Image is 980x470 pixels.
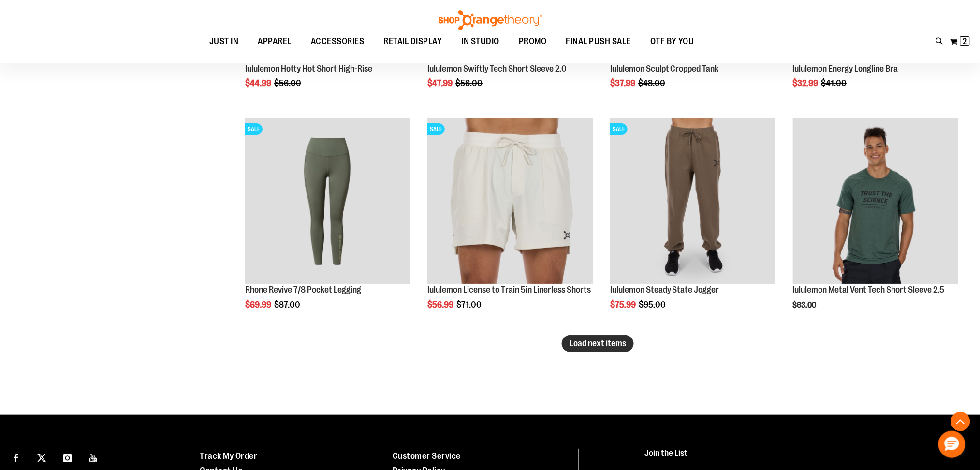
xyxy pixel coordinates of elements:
[793,78,820,88] span: $32.99
[423,114,598,334] div: product
[274,300,302,309] span: $87.00
[427,78,454,88] span: $47.99
[200,451,258,461] a: Track My Order
[610,78,637,88] span: $37.99
[245,300,273,309] span: $69.99
[427,64,567,73] a: lululemon Swiftly Tech Short Sleeve 2.0
[245,64,372,73] a: lululemon Hotty Hot Short High-Rise
[452,30,510,53] a: IN STUDIO
[645,449,957,467] h4: Join the List
[610,118,775,285] a: lululemon Steady State JoggerSALE
[245,285,361,294] a: Rhone Revive 7/8 Pocket Legging
[85,449,102,466] a: Visit our Youtube page
[788,114,963,334] div: product
[938,431,965,458] button: Hello, have a question? Let’s chat.
[427,118,593,285] a: lululemon License to Train 5in Linerless ShortsSALE
[427,123,445,135] span: SALE
[793,118,958,285] a: Main view of 2024 October lululemon Metal Vent Tech SS
[566,30,631,52] span: FINAL PUSH SALE
[311,30,365,52] span: ACCESSORIES
[610,64,719,73] a: lululemon Sculpt Cropped Tank
[639,300,667,309] span: $95.00
[209,30,239,52] span: JUST IN
[393,451,461,461] a: Customer Service
[427,118,593,284] img: lululemon License to Train 5in Linerless Shorts
[274,78,303,88] span: $56.00
[374,30,452,53] a: RETAIL DISPLAY
[610,285,719,294] a: lululemon Steady State Jogger
[951,412,970,431] button: Back To Top
[519,30,547,52] span: PROMO
[427,285,591,294] a: lululemon License to Train 5in Linerless Shorts
[249,30,302,52] a: APPAREL
[258,30,292,52] span: APPAREL
[610,123,628,135] span: SALE
[556,30,641,53] a: FINAL PUSH SALE
[610,300,637,309] span: $75.99
[641,30,704,53] a: OTF BY YOU
[384,30,442,52] span: RETAIL DISPLAY
[821,78,848,88] span: $41.00
[240,114,415,334] div: product
[963,36,967,46] span: 2
[200,30,249,53] a: JUST IN
[793,118,958,284] img: Main view of 2024 October lululemon Metal Vent Tech SS
[509,30,556,53] a: PROMO
[793,285,945,294] a: lululemon Metal Vent Tech Short Sleeve 2.5
[301,30,374,53] a: ACCESSORIES
[650,30,694,52] span: OTF BY YOU
[462,30,500,52] span: IN STUDIO
[245,123,263,135] span: SALE
[562,335,634,352] button: Load next items
[638,78,667,88] span: $48.00
[37,454,46,462] img: Twitter
[456,300,483,309] span: $71.00
[455,78,484,88] span: $56.00
[33,449,50,466] a: Visit our X page
[245,118,410,284] img: Rhone Revive 7/8 Pocket Legging
[427,300,455,309] span: $56.99
[793,301,818,309] span: $63.00
[245,78,273,88] span: $44.99
[245,118,410,285] a: Rhone Revive 7/8 Pocket LeggingSALE
[7,449,24,466] a: Visit our Facebook page
[793,64,898,73] a: lululemon Energy Longline Bra
[605,114,780,334] div: product
[610,118,775,284] img: lululemon Steady State Jogger
[570,338,626,348] span: Load next items
[437,10,543,30] img: Shop Orangetheory
[59,449,76,466] a: Visit our Instagram page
